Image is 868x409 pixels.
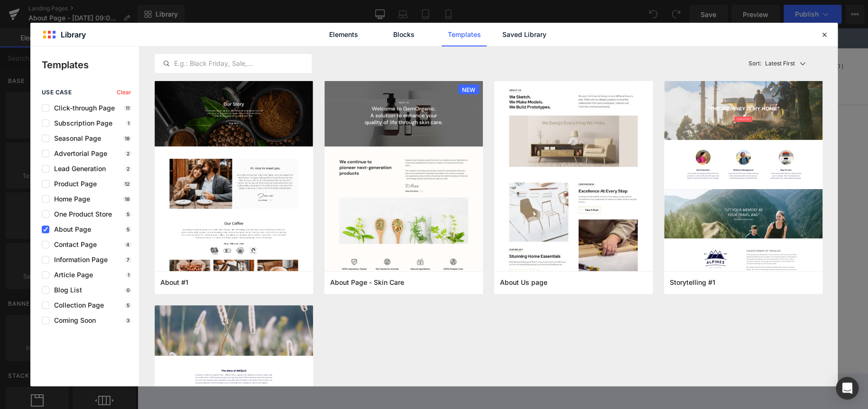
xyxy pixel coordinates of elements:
a: Book AppointmentBook Appointment [125,59,198,66]
a: Explore Template [323,262,408,281]
a: Search [636,33,661,43]
a: Elements [321,23,366,46]
select: Currency selector [24,34,45,41]
span: Article Page [49,271,93,279]
a: Templates [442,23,487,46]
span: Contact Page [49,241,97,248]
span: NEW [458,84,479,95]
a: Contact UsContact Us [218,59,261,66]
span: One Product Store [49,210,112,218]
span: 0 [700,34,704,41]
span: Seasonal Page [49,135,101,142]
p: Latest First [765,59,795,68]
span: About Page - Skin Care [330,278,404,287]
a: Services [281,59,315,66]
p: 1 [126,272,131,278]
a: Contact us 📞 [PHONE_NUMBER] ✉️ [EMAIL_ADDRESS][PERSON_NAME][DOMAIN_NAME] [226,7,505,13]
p: Start building your page [96,146,635,158]
span: About Us page [500,278,547,287]
span: Subscription Page [49,119,112,127]
p: 18 [123,136,131,141]
p: 18 [123,196,131,202]
span: About Page [49,226,91,233]
a: Account [591,33,622,43]
p: 11 [124,105,131,111]
p: Templates [42,58,139,72]
p: 0 [125,287,131,293]
a: Saved Library [502,23,547,46]
p: 3 [125,318,131,323]
span: Advertorial Page [49,150,107,157]
span: Collection Page [49,301,104,309]
span: Lead Generation [49,165,106,173]
span: Blog List [49,286,82,294]
a: Sunglasses [384,59,429,66]
div: Open Intercom Messenger [836,377,859,400]
span: use case [42,89,72,96]
span: Product Page [49,180,97,188]
p: 7 [125,257,131,263]
p: 2 [125,166,131,172]
img: Chakshu London [332,28,399,46]
a: Prescription LensesPrescription Lenses [449,59,528,66]
span: Click-through Page [49,104,115,112]
button: Latest FirstSort:Latest First [745,54,823,73]
span: Home Page [49,195,90,203]
a: Optical [335,59,364,66]
input: E.g.: Black Friday, Sale,... [155,58,311,69]
p: 2 [125,151,131,156]
p: 12 [123,181,131,187]
a: Blocks [381,23,426,46]
p: 4 [124,242,131,247]
p: 5 [125,211,131,217]
span: Coming Soon [49,317,96,324]
img: 61f67676-ea06-4e86-a670-71e67930fe4d.jpeg [664,81,822,295]
a: Open cart [676,34,707,41]
p: 5 [125,227,131,232]
span: Clear [117,89,131,96]
span: Information Page [49,256,108,264]
p: or Drag & Drop elements from left sidebar [96,289,635,295]
p: 1 [126,120,131,126]
span: About #1 [160,278,188,287]
p: 5 [125,302,131,308]
span: Sort: [748,60,761,67]
span: Storytelling #1 [670,278,715,287]
a: Meet the TeamMeet the Team [548,59,607,66]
